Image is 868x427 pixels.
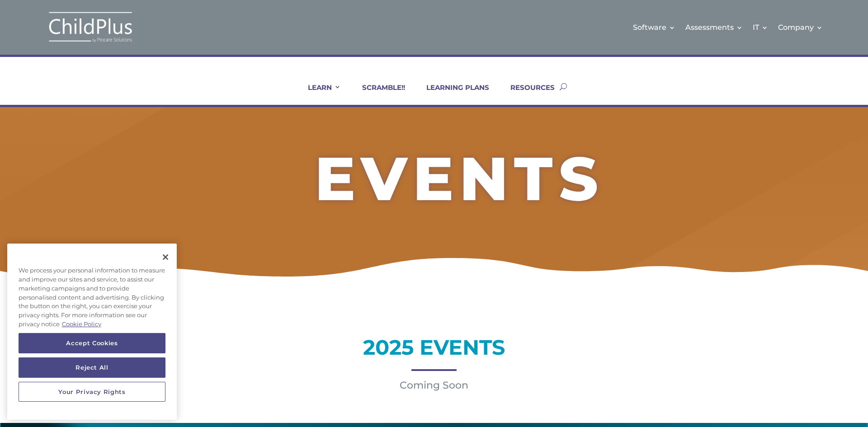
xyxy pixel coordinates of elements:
[62,320,101,327] a: More information about your privacy, opens in a new tab
[753,9,768,46] a: IT
[145,380,723,391] p: Coming Soon
[351,83,405,105] a: SCRAMBLE!!
[633,9,675,46] a: Software
[499,83,555,105] a: RESOURCES
[170,148,749,213] h2: EVENTS
[415,83,489,105] a: LEARNING PLANS
[778,9,823,46] a: Company
[7,244,177,420] div: Cookie banner
[685,9,743,46] a: Assessments
[156,247,175,267] button: Close
[7,262,177,333] div: We process your personal information to measure and improve our sites and service, to assist our ...
[297,83,341,105] a: LEARN
[145,337,723,362] h1: 2025 EVENTS
[19,382,165,402] button: Your Privacy Rights
[19,333,165,353] button: Accept Cookies
[7,244,177,420] div: Privacy
[19,357,165,377] button: Reject All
